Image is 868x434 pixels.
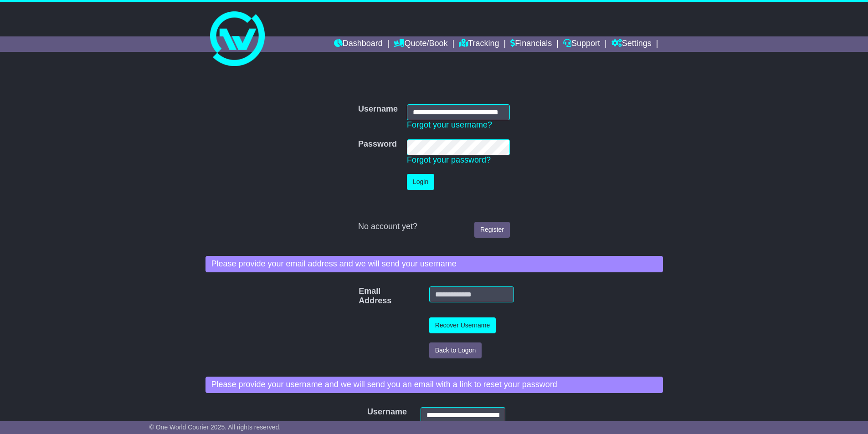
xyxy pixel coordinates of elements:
label: Username [358,104,398,114]
button: Login [407,174,434,190]
a: Financials [510,36,552,52]
a: Forgot your password? [407,155,491,164]
button: Recover Username [429,317,496,333]
label: Password [358,139,397,149]
a: Forgot your username? [407,120,492,129]
a: Tracking [459,36,499,52]
a: Register [474,222,510,238]
a: Settings [611,36,652,52]
label: Username [363,407,375,417]
div: No account yet? [358,222,510,232]
a: Dashboard [334,36,383,52]
div: Please provide your email address and we will send your username [205,256,663,272]
label: Email Address [354,286,370,306]
button: Back to Logon [429,342,482,358]
a: Quote/Book [394,36,447,52]
a: Support [563,36,600,52]
span: © One World Courier 2025. All rights reserved. [149,424,281,431]
div: Please provide your username and we will send you an email with a link to reset your password [205,377,663,393]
